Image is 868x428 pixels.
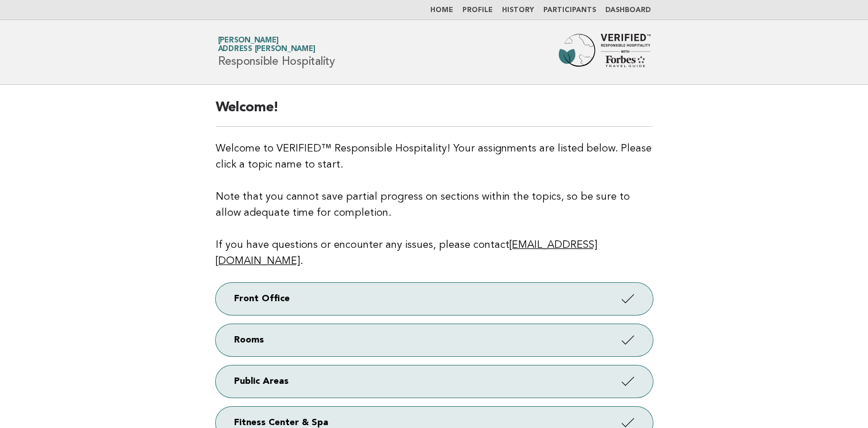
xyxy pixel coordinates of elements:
h1: Responsible Hospitality [218,37,335,67]
a: Home [430,7,453,14]
h2: Welcome! [216,99,653,127]
a: Front Office [216,283,653,315]
a: [PERSON_NAME]Address [PERSON_NAME] [218,37,316,53]
span: Address [PERSON_NAME] [218,46,316,53]
p: Welcome to VERIFIED™ Responsible Hospitality! Your assignments are listed below. Please click a t... [216,141,653,269]
a: Dashboard [605,7,651,14]
img: Forbes Travel Guide [559,34,651,71]
a: Public Areas [216,365,653,398]
a: Rooms [216,324,653,356]
a: Profile [462,7,493,14]
a: Participants [543,7,596,14]
a: History [502,7,534,14]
